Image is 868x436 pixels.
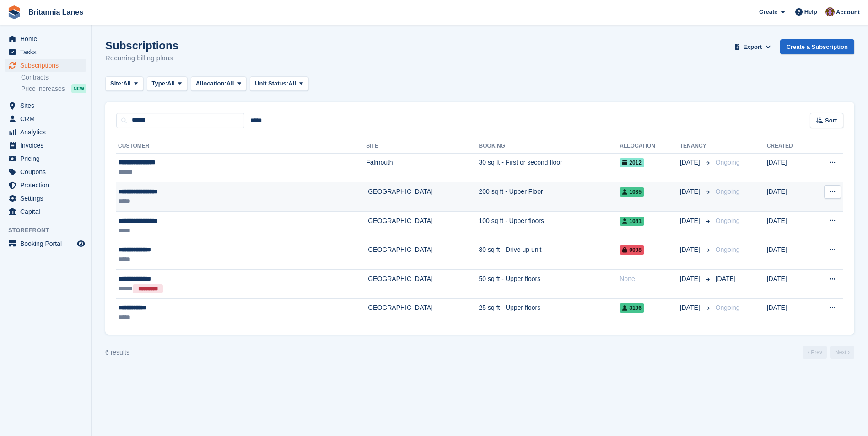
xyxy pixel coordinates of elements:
span: [DATE] [680,158,702,167]
a: Previous [803,346,827,359]
th: Booking [479,139,620,154]
span: Allocation: [196,79,226,88]
span: Unit Status: [255,79,288,88]
th: Allocation [620,139,679,154]
span: Ongoing [716,159,740,166]
span: 3106 [620,303,644,313]
span: Storefront [8,226,91,235]
th: Customer [116,139,366,154]
td: [GEOGRAPHIC_DATA] [366,182,479,212]
td: [DATE] [767,298,811,327]
span: Ongoing [716,304,740,311]
span: Capital [20,205,75,218]
span: Settings [20,192,75,205]
button: Export [733,39,773,54]
h1: Subscriptions [105,39,178,52]
td: 25 sq ft - Upper floors [479,298,620,327]
a: menu [5,32,86,45]
td: [GEOGRAPHIC_DATA] [366,211,479,240]
span: Account [836,8,860,17]
th: Tenancy [680,139,712,154]
span: 2012 [620,158,644,167]
div: 6 results [105,348,129,357]
td: [DATE] [767,182,811,212]
span: 1041 [620,217,644,226]
span: Coupons [20,165,75,178]
span: Pricing [20,152,75,165]
span: [DATE] [680,216,702,226]
a: Price increases NEW [21,84,86,94]
nav: Page [801,346,856,359]
span: All [123,79,131,88]
td: [DATE] [767,270,811,299]
a: menu [5,165,86,178]
a: menu [5,152,86,165]
td: 80 sq ft - Drive up unit [479,240,620,270]
span: Protection [20,179,75,191]
span: All [226,79,234,88]
span: CRM [20,112,75,125]
a: Britannia Lanes [25,5,87,20]
a: menu [5,205,86,218]
td: [GEOGRAPHIC_DATA] [366,240,479,270]
span: Analytics [20,126,75,138]
span: Help [804,7,817,16]
span: 1035 [620,187,644,197]
span: Ongoing [716,188,740,195]
td: [DATE] [767,211,811,240]
td: [GEOGRAPHIC_DATA] [366,298,479,327]
span: 0008 [620,245,644,255]
span: [DATE] [680,245,702,255]
span: Ongoing [716,246,740,253]
span: Create [759,7,777,16]
p: Recurring billing plans [105,53,178,64]
a: menu [5,59,86,72]
a: Preview store [75,238,86,249]
a: menu [5,99,86,112]
div: NEW [71,84,86,93]
td: [DATE] [767,240,811,270]
button: Unit Status: All [250,76,308,91]
span: Home [20,32,75,45]
td: Falmouth [366,153,479,182]
span: All [167,79,175,88]
td: 50 sq ft - Upper floors [479,270,620,299]
a: menu [5,237,86,250]
td: 100 sq ft - Upper floors [479,211,620,240]
a: menu [5,179,86,191]
span: Ongoing [716,217,740,224]
a: menu [5,139,86,152]
span: [DATE] [680,274,702,284]
a: Next [830,346,854,359]
span: Sort [825,116,837,125]
span: Site: [110,79,123,88]
a: Contracts [21,73,86,82]
span: Price increases [21,85,65,93]
span: [DATE] [680,187,702,197]
span: Sites [20,99,75,112]
a: menu [5,126,86,138]
a: Create a Subscription [780,39,854,54]
span: Invoices [20,139,75,152]
td: [DATE] [767,153,811,182]
td: 30 sq ft - First or second floor [479,153,620,182]
span: Type: [152,79,167,88]
button: Site: All [105,76,143,91]
td: 200 sq ft - Upper Floor [479,182,620,212]
button: Allocation: All [191,76,247,91]
div: None [620,274,679,284]
th: Site [366,139,479,154]
img: stora-icon-8386f47178a22dfd0bd8f6a31ec36ba5ce8667c1dd55bd0f319d3a0aa187defe.svg [7,5,21,19]
a: menu [5,46,86,58]
span: All [288,79,296,88]
span: [DATE] [680,303,702,313]
button: Type: All [147,76,187,91]
a: menu [5,192,86,205]
th: Created [767,139,811,154]
span: Export [743,43,762,52]
img: Andy Collier [825,7,835,16]
span: Tasks [20,46,75,58]
span: Booking Portal [20,237,75,250]
td: [GEOGRAPHIC_DATA] [366,270,479,299]
span: [DATE] [716,275,736,282]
